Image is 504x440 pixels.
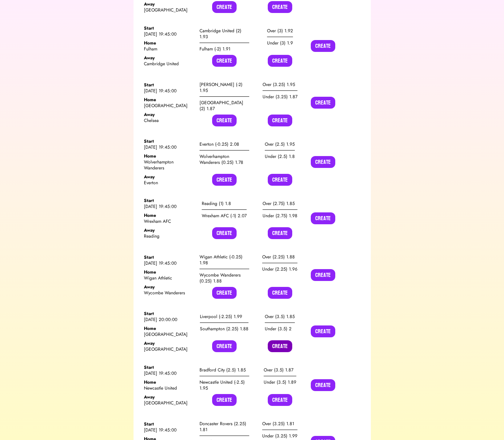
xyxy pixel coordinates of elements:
[268,340,292,352] button: Create
[144,218,194,224] div: Wrexham AFC
[200,251,249,269] div: Wigan Athletic (-0.25) 1.98
[265,323,295,335] div: Under (3.5) 2
[144,379,194,385] div: Home
[144,112,194,118] div: Away
[144,269,194,275] div: Home
[202,198,247,210] div: Reading (1) 1.8
[144,159,194,171] div: Wolverhampton Wanderers
[200,376,249,394] div: Newcastle United (-2.5) 1.95
[144,138,194,144] div: Start
[311,325,335,337] button: Create
[144,364,194,370] div: Start
[144,427,194,433] div: [DATE] 19:45:00
[311,379,335,391] button: Create
[212,174,237,186] button: Create
[200,43,249,55] div: Fulham (-2) 1.91
[200,150,249,168] div: Wolverhampton Wanderers (0.25) 1.78
[262,263,297,275] div: Under (2.25) 1.96
[144,370,194,376] div: [DATE] 19:45:00
[144,394,194,400] div: Away
[144,198,194,204] div: Start
[144,88,194,94] div: [DATE] 19:45:00
[311,269,335,281] button: Create
[144,400,194,406] div: [GEOGRAPHIC_DATA]
[311,40,335,52] button: Create
[212,287,237,299] button: Create
[144,103,194,109] div: [GEOGRAPHIC_DATA]
[212,1,237,13] button: Create
[144,227,194,233] div: Away
[144,290,194,296] div: Wycombe Wanderers
[144,260,194,266] div: [DATE] 19:45:00
[144,153,194,159] div: Home
[268,1,292,13] button: Create
[267,37,293,49] div: Under (3) 1.9
[144,118,194,123] div: Chelsea
[144,61,194,67] div: Cambridge United
[212,394,237,406] button: Create
[200,418,249,436] div: Doncaster Rovers (2.25) 1.81
[268,287,292,299] button: Create
[144,340,194,346] div: Away
[212,227,237,239] button: Create
[212,55,237,67] button: Create
[144,82,194,88] div: Start
[144,55,194,61] div: Away
[263,79,297,91] div: Over (3.25) 1.95
[212,340,237,352] button: Create
[144,325,194,331] div: Home
[202,210,247,222] div: Wrexham AFC (-1) 2.07
[144,385,194,391] div: Newcastle United
[200,364,249,376] div: Bradford City (2.5) 1.85
[144,204,194,209] div: [DATE] 19:45:00
[262,418,297,430] div: Over (3.25) 1.81
[265,138,295,150] div: Over (2.5) 1.95
[263,210,297,222] div: Under (2.75) 1.98
[212,115,237,126] button: Create
[200,79,249,97] div: [PERSON_NAME] (-2) 1.95
[268,174,292,186] button: Create
[144,7,194,13] div: [GEOGRAPHIC_DATA]
[264,364,296,376] div: Over (3.5) 1.87
[200,25,249,43] div: Cambridge United (2) 1.93
[267,25,293,37] div: Over (3) 1.92
[144,317,194,322] div: [DATE] 20:00:00
[144,311,194,317] div: Start
[262,251,297,263] div: Over (2.25) 1.88
[144,1,194,7] div: Away
[144,284,194,290] div: Away
[268,55,292,67] button: Create
[144,254,194,260] div: Start
[263,91,297,103] div: Under (3.25) 1.87
[144,174,194,180] div: Away
[144,331,194,337] div: [GEOGRAPHIC_DATA]
[268,115,292,126] button: Create
[144,275,194,281] div: Wigan Athletic
[311,212,335,224] button: Create
[200,138,249,150] div: Everton (-0.25) 2.08
[144,97,194,103] div: Home
[200,269,249,287] div: Wycombe Wanderers (0.25) 1.88
[144,25,194,31] div: Start
[144,46,194,52] div: Fulham
[144,180,194,186] div: Everton
[144,233,194,239] div: Reading
[144,144,194,150] div: [DATE] 19:45:00
[268,394,292,406] button: Create
[311,97,335,109] button: Create
[144,31,194,37] div: [DATE] 19:45:00
[144,421,194,427] div: Start
[311,156,335,168] button: Create
[200,97,249,115] div: [GEOGRAPHIC_DATA] (2) 1.87
[144,40,194,46] div: Home
[200,311,248,323] div: Liverpool (-2.25) 1.99
[144,346,194,352] div: [GEOGRAPHIC_DATA]
[200,323,248,335] div: Southampton (2.25) 1.88
[264,376,296,388] div: Under (3.5) 1.89
[144,212,194,218] div: Home
[265,150,295,162] div: Under (2.5) 1.8
[265,311,295,323] div: Over (3.5) 1.85
[268,227,292,239] button: Create
[263,198,297,210] div: Over (2.75) 1.85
